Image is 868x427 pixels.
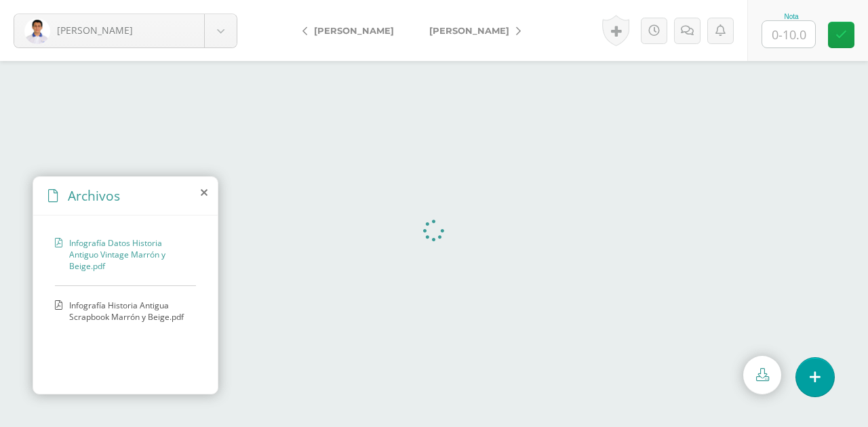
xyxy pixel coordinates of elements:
[412,14,532,47] a: [PERSON_NAME]
[69,237,189,272] span: Infografía Datos Historia Antiguo Vintage Marrón y Beige.pdf
[429,25,509,36] span: [PERSON_NAME]
[201,187,208,198] i: close
[69,300,189,323] span: Infografía Historia Antigua Scrapbook Marrón y Beige.pdf
[24,18,50,44] img: de82e66dc45f31e9fb20f2a0efb00100.png
[314,25,394,36] span: [PERSON_NAME]
[762,13,821,20] div: Nota
[762,21,815,47] input: 0-10.0
[57,24,133,37] span: [PERSON_NAME]
[292,14,412,47] a: [PERSON_NAME]
[14,14,237,47] a: [PERSON_NAME]
[68,186,120,205] span: Archivos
